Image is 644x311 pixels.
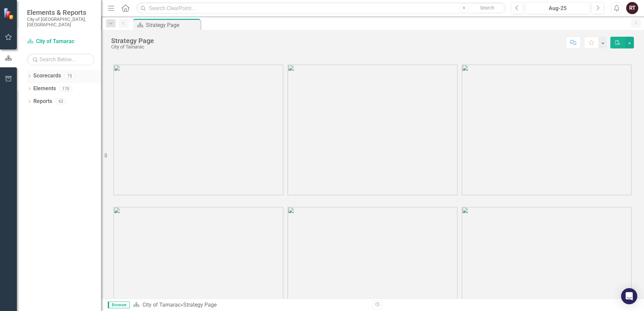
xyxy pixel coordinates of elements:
a: Elements [33,85,56,93]
small: City of [GEOGRAPHIC_DATA], [GEOGRAPHIC_DATA] [27,16,94,28]
input: Search ClearPoint... [136,2,506,14]
img: tamarac3%20v3.png [462,65,632,195]
a: Reports [33,98,52,105]
a: City of Tamarac [142,302,181,308]
div: » [133,301,367,309]
img: ClearPoint Strategy [3,8,15,20]
a: City of Tamarac [27,38,94,45]
div: Strategy Page [183,302,217,308]
div: Open Intercom Messenger [621,288,637,304]
div: 62 [56,99,66,104]
span: Elements & Reports [27,8,94,16]
span: Search [480,5,494,10]
a: Scorecards [33,72,61,80]
img: tamarac2%20v3.png [288,65,457,195]
button: RT [626,2,638,14]
div: Aug-25 [528,4,587,12]
img: tamarac1%20v3.png [114,65,283,195]
div: Strategy Page [146,21,199,29]
div: 170 [59,86,72,92]
input: Search Below... [27,54,94,65]
button: Search [471,3,504,13]
div: City of Tamarac [111,44,154,49]
div: 75 [64,73,75,79]
div: Strategy Page [111,37,154,44]
button: Aug-25 [525,2,590,14]
span: Browser [108,302,130,308]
